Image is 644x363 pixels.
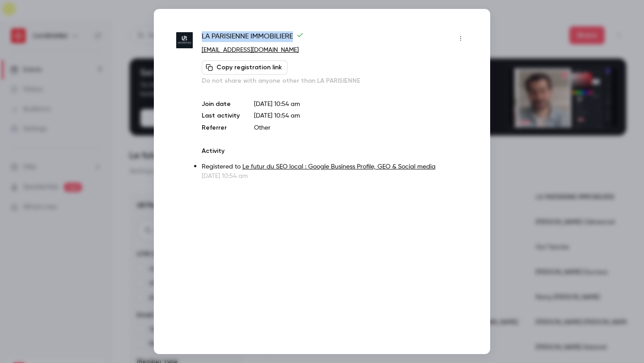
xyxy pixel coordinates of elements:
[202,60,288,75] button: Copy registration link
[254,123,468,132] p: Other
[202,123,240,132] p: Referrer
[202,31,304,46] span: LA PARISIENNE IMMOBILIERE
[202,100,240,109] p: Join date
[202,172,468,181] p: [DATE] 10:54 am
[202,162,468,172] p: Registered to
[254,100,468,109] p: [DATE] 10:54 am
[202,147,468,156] p: Activity
[176,32,193,49] img: laparisienneimmobiliere.fr
[202,111,240,121] p: Last activity
[202,47,299,53] a: [EMAIL_ADDRESS][DOMAIN_NAME]
[254,113,300,119] span: [DATE] 10:54 am
[242,164,436,170] a: Le futur du SEO local : Google Business Profile, GEO & Social media
[202,76,468,85] p: Do not share with anyone other than LA PARISIENNE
